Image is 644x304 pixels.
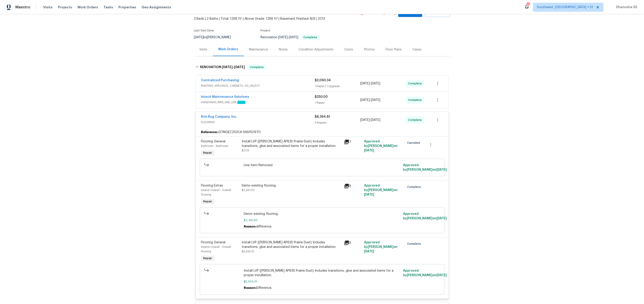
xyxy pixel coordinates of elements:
span: Interior Overall - Overall Flooring [201,246,231,253]
span: Reason: [244,225,256,228]
span: [DATE] [194,36,204,39]
div: Demo existing flooring. [242,183,341,188]
span: difference. [256,225,272,228]
span: Dhanusha SS [614,5,637,10]
span: [DATE] [371,82,380,85]
span: Tasks [104,6,113,9]
span: Approved by [PERSON_NAME] on [403,164,447,171]
span: 3 Beds | 2 Baths | Total: 1288 ft² | Above Grade: 1288 ft² | Basement Finished: N/A | 2013 [194,17,358,21]
span: [DATE] [437,168,447,171]
span: Visits [43,5,53,10]
div: 3 Repairs [315,120,360,125]
span: HANDYMAN, BRN_AND_LRR, [201,100,315,105]
span: - [222,65,245,69]
span: [DATE] [234,65,245,69]
span: Repair [202,151,214,155]
span: $5,933.31 [242,250,254,253]
div: 1 Repair [315,101,360,105]
span: PAINTING, APPLIANCE, CABINETS, OD_SELECT [201,84,315,88]
span: [DATE] [278,36,288,39]
div: Floor Plans [386,47,402,52]
span: Approved by [PERSON_NAME] on [364,140,398,152]
span: $2,060.34 [315,79,331,82]
span: [DATE] [364,149,374,152]
span: Bathroom - Bathroom [201,145,229,147]
span: Properties [118,5,136,10]
span: Complete [407,185,423,189]
span: Line Item Removed [244,163,400,168]
span: Complete [407,242,423,246]
span: Approved by [PERSON_NAME] on [364,184,398,196]
span: - [360,81,380,86]
span: Flooring Extras [201,184,223,187]
div: 1 Repair | 1 Upgrade [315,84,360,89]
span: Complete [408,118,424,122]
span: Flooring General [201,241,226,244]
span: [DATE] [437,274,447,277]
span: $8,394.81 [315,115,330,118]
span: $3.05 [242,149,249,152]
span: Maestro [15,5,30,10]
span: [DATE] [437,217,447,220]
h6: RENOVATION [200,65,245,70]
span: Complete [248,65,265,69]
span: Difference. [256,286,272,290]
span: Complete [302,36,319,39]
div: J37MQEZ2S3CA-566f50970 [196,128,449,136]
span: Flooring General [201,140,226,143]
span: Repair [202,199,214,204]
span: Install LVP ([PERSON_NAME] AP835 Prairie Dust) Includes transitions, glue and associated items fo... [244,268,400,278]
span: Southwest, [GEOGRAPHIC_DATA] + 51 [537,5,593,10]
div: Cases [413,47,422,52]
span: [DATE] [289,36,299,39]
span: Renovation [261,36,320,39]
a: Rite Rug Company, Inc. [201,115,237,118]
div: Work Orders [218,47,238,52]
div: Maintenance [249,47,268,52]
span: Geo Assignments [142,5,171,10]
span: [DATE] [360,82,370,85]
span: [DATE] [360,118,370,122]
span: [DATE] [364,193,374,196]
div: 9 [344,183,362,189]
div: Photos [364,47,375,52]
span: Reason: [244,286,256,290]
span: Complete [408,81,424,86]
div: Install LVP ([PERSON_NAME] AP835 Prairie Dust) Includes transitions, glue and associated items fo... [242,139,341,148]
span: Demo existing flooring. [244,212,400,216]
a: Centralized Purchasing [201,79,239,82]
span: Interior Overall - Overall Flooring [201,189,231,196]
div: Install LVP ([PERSON_NAME] AP835 Prairie Dust) Includes transitions, glue and associated items fo... [242,240,341,249]
div: 7 [344,139,362,145]
div: RENOVATION [DATE]-[DATE]Complete [194,60,450,74]
span: Canceled [407,141,422,145]
div: Condition Adjustments [299,47,334,52]
div: Notes [279,47,288,52]
span: Last Visit Date [194,29,214,32]
div: Costs [345,47,353,52]
em: HVAC [237,101,245,104]
b: Reference: [201,130,218,134]
span: [DATE] [222,65,233,69]
span: - [360,98,380,102]
span: Repair [202,256,214,261]
span: [DATE] [371,98,380,102]
div: 705 [526,3,530,7]
span: $250.00 [315,95,328,98]
div: by [PERSON_NAME] [194,35,236,40]
span: [DATE] [371,118,380,122]
span: - [278,36,299,39]
span: Approved by [PERSON_NAME] on [403,269,447,277]
span: $2,461.50 [244,218,400,223]
span: Complete [408,98,424,102]
span: FLOORING [201,120,315,124]
span: Project [261,29,271,32]
span: Projects [58,5,72,10]
span: [DATE] [360,98,370,102]
span: Work Orders [77,5,98,10]
span: Approved by [PERSON_NAME] on [364,241,398,253]
a: Intech Maintenance Solutions [201,95,249,98]
span: - [360,118,380,122]
div: 9 [344,240,362,246]
span: $5,933.31 [244,279,400,284]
